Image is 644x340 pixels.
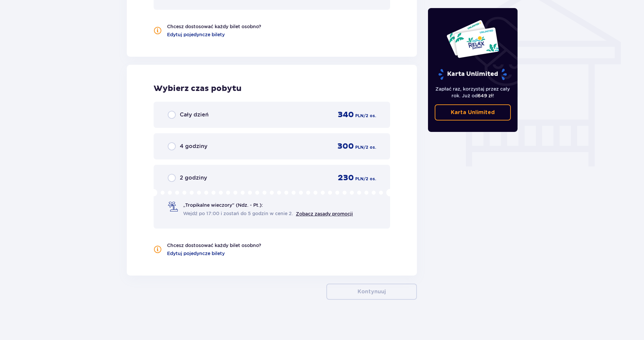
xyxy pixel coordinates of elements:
[183,210,293,217] span: Wejdź po 17:00 i zostań do 5 godzin w cenie 2.
[364,144,376,150] span: / 2 os.
[167,242,261,249] p: Chcesz dostosować każdy bilet osobno?
[338,173,354,183] span: 230
[355,113,364,119] span: PLN
[438,68,507,80] p: Karta Unlimited
[180,143,207,150] span: 4 godziny
[358,288,386,295] p: Kontynuuj
[154,84,390,94] h2: Wybierz czas pobytu
[338,110,354,120] span: 340
[355,176,364,182] span: PLN
[451,109,495,116] p: Karta Unlimited
[167,250,225,257] a: Edytuj pojedyncze bilety
[180,111,209,118] span: Cały dzień
[167,31,225,38] a: Edytuj pojedyncze bilety
[364,113,376,119] span: / 2 os.
[326,284,417,300] button: Kontynuuj
[435,104,511,120] a: Karta Unlimited
[478,93,493,98] span: 649 zł
[180,174,207,182] span: 2 godziny
[446,19,499,58] img: Dwie karty całoroczne do Suntago z napisem 'UNLIMITED RELAX', na białym tle z tropikalnymi liśćmi...
[364,176,376,182] span: / 2 os.
[435,86,511,99] p: Zapłać raz, korzystaj przez cały rok. Już od !
[296,211,353,216] a: Zobacz zasady promocji
[183,202,263,208] span: „Tropikalne wieczory" (Ndz. - Pt.):
[167,23,261,30] p: Chcesz dostosować każdy bilet osobno?
[355,144,364,150] span: PLN
[337,141,354,151] span: 300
